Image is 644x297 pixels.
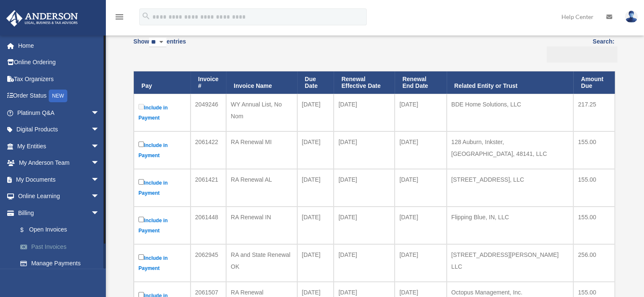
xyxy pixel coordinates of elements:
input: Include in Payment [138,254,144,260]
label: Show entries [133,36,186,56]
span: arrow_drop_down [91,104,108,122]
td: [DATE] [334,169,395,207]
i: search [141,11,151,21]
td: 217.25 [573,94,615,131]
th: Renewal Effective Date: activate to sort column ascending [334,71,395,94]
td: BDE Home Solutions, LLC [447,94,573,131]
th: Renewal End Date: activate to sort column ascending [395,71,446,94]
input: Include in Payment [138,104,144,109]
td: 2061422 [191,131,226,169]
a: Online Ordering [6,54,112,71]
input: Include in Payment [138,179,144,185]
th: Invoice Name: activate to sort column ascending [226,71,297,94]
label: Search: [544,36,614,63]
label: Include in Payment [138,140,186,161]
td: [DATE] [395,244,446,282]
td: 155.00 [573,169,615,207]
a: Tax Organizers [6,71,112,87]
a: Platinum Q&Aarrow_drop_down [6,104,112,121]
a: Online Learningarrow_drop_down [6,188,112,205]
img: User Pic [625,11,638,23]
a: $Open Invoices [12,221,108,239]
td: 256.00 [573,244,615,282]
td: [DATE] [297,131,334,169]
td: [DATE] [297,169,334,207]
input: Include in Payment [138,217,144,222]
input: Search: [547,46,617,63]
a: Digital Productsarrow_drop_down [6,121,112,138]
a: Order StatusNEW [6,87,112,105]
div: NEW [49,90,67,102]
label: Include in Payment [138,253,186,273]
td: [DATE] [334,131,395,169]
td: Flipping Blue, IN, LLC [447,207,573,244]
td: [DATE] [334,94,395,131]
td: 155.00 [573,131,615,169]
label: Include in Payment [138,215,186,236]
a: My Documentsarrow_drop_down [6,171,112,188]
th: Related Entity or Trust: activate to sort column ascending [447,71,573,94]
td: [DATE] [297,94,334,131]
th: Pay: activate to sort column descending [134,71,191,94]
div: RA Renewal IN [231,211,293,223]
label: Include in Payment [138,177,186,198]
img: Anderson Advisors Platinum Portal [4,10,80,27]
td: [DATE] [334,244,395,282]
td: [STREET_ADDRESS], LLC [447,169,573,207]
td: 2061448 [191,207,226,244]
div: RA Renewal AL [231,174,293,185]
td: [STREET_ADDRESS][PERSON_NAME] LLC [447,244,573,282]
a: Manage Payments [12,255,112,272]
td: [DATE] [395,169,446,207]
th: Amount Due: activate to sort column ascending [573,71,615,94]
span: arrow_drop_down [91,204,108,222]
a: Home [6,37,112,54]
div: RA and State Renewal OK [231,249,293,272]
a: My Entitiesarrow_drop_down [6,138,112,155]
td: 2062945 [191,244,226,282]
div: WY Annual List, No Nom [231,98,293,122]
th: Invoice #: activate to sort column ascending [191,71,226,94]
a: menu [114,15,124,22]
td: [DATE] [297,244,334,282]
input: Include in Payment [138,142,144,147]
td: [DATE] [395,207,446,244]
td: 128 Auburn, Inkster, [GEOGRAPHIC_DATA], 48141, LLC [447,131,573,169]
td: [DATE] [297,207,334,244]
span: arrow_drop_down [91,155,108,172]
td: 155.00 [573,207,615,244]
select: Showentries [149,38,166,47]
td: [DATE] [334,207,395,244]
span: arrow_drop_down [91,121,108,139]
label: Include in Payment [138,102,186,123]
th: Due Date: activate to sort column ascending [297,71,334,94]
a: My Anderson Teamarrow_drop_down [6,155,112,172]
td: 2049246 [191,94,226,131]
span: arrow_drop_down [91,138,108,155]
a: Past Invoices [12,238,112,255]
i: menu [114,12,124,22]
td: [DATE] [395,94,446,131]
td: [DATE] [395,131,446,169]
div: RA Renewal MI [231,136,293,148]
span: $ [25,225,29,235]
a: Billingarrow_drop_down [6,204,112,221]
span: arrow_drop_down [91,171,108,188]
td: 2061421 [191,169,226,207]
span: arrow_drop_down [91,188,108,205]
